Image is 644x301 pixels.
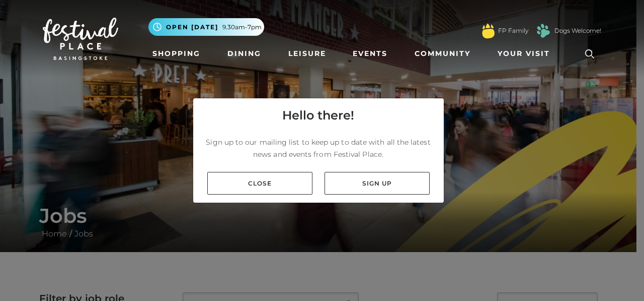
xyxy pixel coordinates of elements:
a: Dogs Welcome! [554,26,601,35]
a: Events [349,44,391,63]
a: FP Family [498,26,528,35]
img: Festival Place Logo [43,18,118,60]
a: Sign up [325,172,430,195]
a: Community [411,44,474,63]
h4: Hello there! [282,106,354,125]
a: Dining [223,44,265,63]
button: Open [DATE] 9.30am-7pm [148,18,264,36]
a: Your Visit [494,44,559,63]
a: Close [207,172,312,195]
span: Your Visit [498,48,550,59]
span: Open [DATE] [166,23,218,32]
p: Sign up to our mailing list to keep up to date with all the latest news and events from Festival ... [201,136,436,160]
span: 9.30am-7pm [222,23,262,32]
a: Leisure [284,44,330,63]
a: Shopping [148,44,204,63]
